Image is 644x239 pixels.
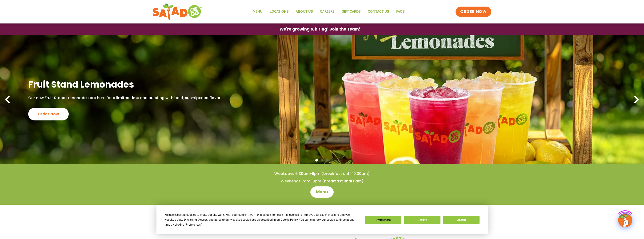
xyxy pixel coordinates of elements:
[266,6,292,17] a: Locations
[249,6,408,17] nav: Menu
[393,6,408,17] a: FAQs
[456,7,491,17] a: ORDER NOW
[321,159,323,162] span: Go to slide 2
[280,27,360,31] span: We're growing & hiring! Join the Team!
[164,212,359,227] div: We use essential cookies to make our site work. With your consent, we may also use non-essential ...
[310,186,334,198] a: Menu
[2,94,13,105] div: Previous slide
[460,9,487,15] span: ORDER NOW
[292,6,316,17] a: About Us
[186,223,201,226] span: Preferences
[249,6,266,17] a: Menu
[9,171,635,176] h4: Weekdays 6:30am-9pm (breakfast until 10:30am)
[315,159,318,162] span: Go to slide 1
[631,94,642,105] div: Next slide
[316,6,338,17] a: Careers
[272,24,368,35] a: We're growing & hiring! Join the Team!
[443,216,480,224] button: Accept
[281,218,298,221] span: Cookie Policy
[9,179,635,184] h4: Weekends 7am-9pm (breakfast until 11am)
[338,6,364,17] a: GIFT CARDS
[364,6,393,17] a: Contact Us
[28,95,221,100] p: Our new Fruit Stand Lemonades are here for a limited time and bursting with bold, sun-ripened fla...
[326,159,329,162] span: Go to slide 3
[316,189,328,195] span: Menu
[156,205,488,234] div: Cookie Consent Prompt
[28,79,221,90] h2: Fruit Stand Lemonades
[404,216,440,224] button: Decline
[152,2,202,21] img: new-SAG-logo-768×292
[365,216,401,224] button: Preferences
[28,108,69,120] div: Order Now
